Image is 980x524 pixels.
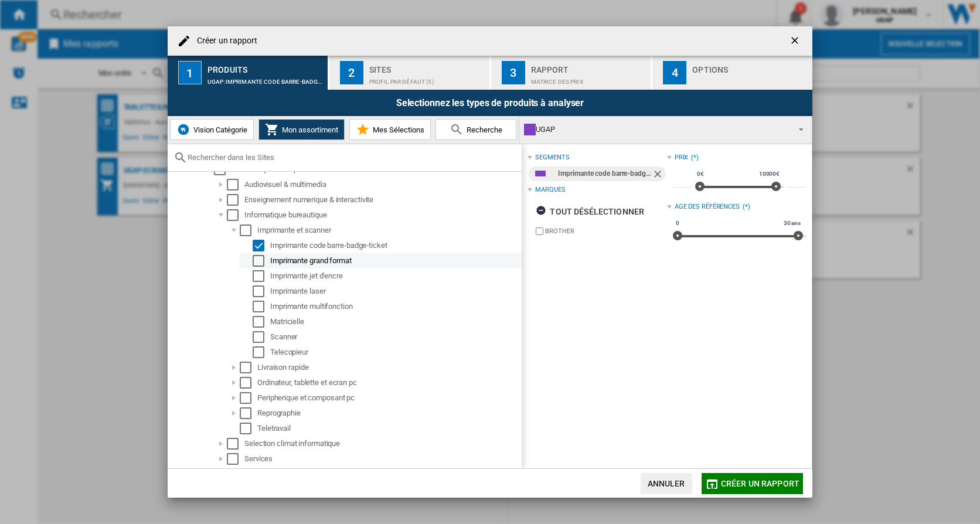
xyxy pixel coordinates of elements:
[270,285,520,297] div: Imprimante laser
[253,346,270,358] md-checkbox: Select
[435,119,516,140] button: Recherche
[349,119,431,140] button: Mes Sélections
[253,301,270,312] md-checkbox: Select
[674,219,681,228] span: 0
[257,224,520,236] div: Imprimante et scanner
[545,227,666,236] label: BROTHER
[240,423,257,434] md-checkbox: Select
[244,194,520,206] div: Enseignement numerique & interactivite
[244,438,520,450] div: Selection climat informatique
[240,407,257,419] md-checkbox: Select
[702,473,803,494] button: Créer un rapport
[675,153,689,162] div: Prix
[168,90,812,116] div: Selectionnez les types de produits à analyser
[663,61,686,84] div: 4
[176,123,190,137] img: wiser-icon-blue.png
[502,61,525,84] div: 3
[191,35,258,47] h4: Créer un rapport
[253,331,270,343] md-checkbox: Select
[675,202,740,212] div: Age des références
[536,227,543,235] input: brand.name
[535,185,565,195] div: Marques
[641,473,692,494] button: Annuler
[757,169,781,179] span: 10000€
[240,377,257,389] md-checkbox: Select
[227,438,244,450] md-checkbox: Select
[279,125,338,134] span: Mon assortiment
[253,240,270,251] md-checkbox: Select
[369,60,485,73] div: Sites
[227,179,244,190] md-checkbox: Select
[257,423,520,434] div: Teletravail
[253,316,270,328] md-checkbox: Select
[340,61,363,84] div: 2
[253,255,270,267] md-checkbox: Select
[227,194,244,206] md-checkbox: Select
[270,255,520,267] div: Imprimante grand format
[240,362,257,373] md-checkbox: Select
[270,240,520,251] div: Imprimante code barre-badge-ticket
[531,60,646,73] div: Rapport
[170,119,254,140] button: Vision Catégorie
[258,119,345,140] button: Mon assortiment
[695,169,706,179] span: 0€
[253,285,270,297] md-checkbox: Select
[536,201,644,222] div: tout désélectionner
[270,331,520,343] div: Scanner
[168,56,329,90] button: 1 Produits UGAP:Imprimante code barre-badge-ticket
[531,73,646,85] div: Matrice des prix
[524,121,788,138] div: UGAP
[257,392,520,404] div: Peripherique et composant pc
[558,166,651,181] div: Imprimante code barre-badge-ticket
[257,407,520,419] div: Reprographie
[652,168,666,182] ng-md-icon: Retirer
[227,209,244,221] md-checkbox: Select
[464,125,502,134] span: Recherche
[270,346,520,358] div: Telecopieur
[369,73,485,85] div: Profil par défaut (5)
[270,270,520,282] div: Imprimante jet d'encre
[329,56,491,90] button: 2 Sites Profil par défaut (5)
[782,219,802,228] span: 30 ans
[178,61,202,84] div: 1
[207,73,323,85] div: UGAP:Imprimante code barre-badge-ticket
[532,201,648,222] button: tout désélectionner
[270,301,520,312] div: Imprimante multifonction
[253,270,270,282] md-checkbox: Select
[784,29,808,53] button: getI18NText('BUTTONS.CLOSE_DIALOG')
[240,224,257,236] md-checkbox: Select
[244,179,520,190] div: Audiovisuel & multimedia
[244,453,520,465] div: Services
[244,209,520,221] div: Informatique bureautique
[491,56,652,90] button: 3 Rapport Matrice des prix
[240,392,257,404] md-checkbox: Select
[227,453,244,465] md-checkbox: Select
[692,60,808,73] div: Options
[370,125,424,134] span: Mes Sélections
[535,153,569,162] div: segments
[257,377,520,389] div: Ordinateur, tablette et ecran pc
[207,60,323,73] div: Produits
[190,125,247,134] span: Vision Catégorie
[270,316,520,328] div: Matricielle
[188,153,516,162] input: Rechercher dans les Sites
[257,362,520,373] div: Livraison rapide
[721,479,799,488] span: Créer un rapport
[652,56,812,90] button: 4 Options
[789,35,803,49] ng-md-icon: getI18NText('BUTTONS.CLOSE_DIALOG')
